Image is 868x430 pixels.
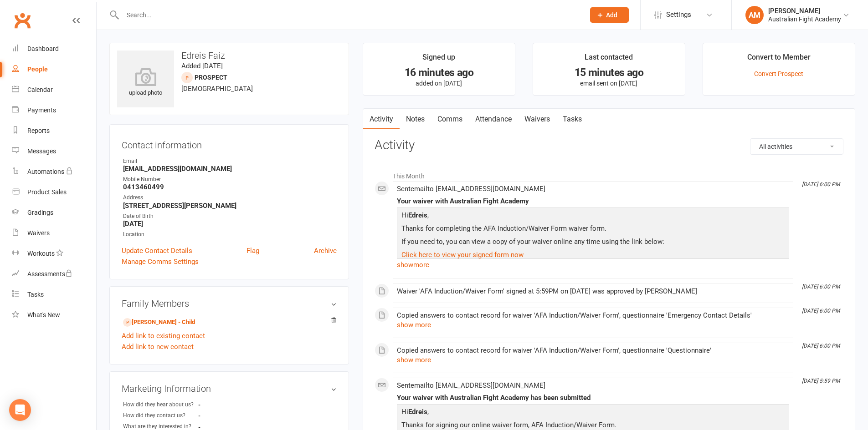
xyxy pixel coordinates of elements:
[397,197,789,205] div: Your waiver with Australian Fight Academy
[27,168,64,175] div: Automations
[399,210,787,223] p: Hi ,
[314,245,337,256] a: Archive
[117,68,174,98] div: upload photo
[541,80,677,87] p: email sent on [DATE]
[123,165,337,173] strong: [EMAIL_ADDRESS][DOMAIN_NAME]
[27,188,67,196] div: Product Sales
[399,236,787,249] p: If you need to, you can view a copy of your waiver online any time using the link below:
[11,9,34,32] a: Clubworx
[247,245,259,256] a: Flag
[408,211,427,219] strong: Edreis
[123,318,195,327] a: [PERSON_NAME] - Child
[802,283,840,290] i: [DATE] 6:00 PM
[397,258,789,271] a: show more
[123,220,337,228] strong: [DATE]
[12,80,96,100] a: Calendar
[606,11,617,19] span: Add
[431,109,469,130] a: Comms
[400,109,431,130] a: Notes
[123,400,198,409] div: How did they hear about us?
[27,147,56,155] div: Messages
[397,288,789,295] div: Waiver 'AFA Induction/Waiver Form' signed at 5:59PM on [DATE] was approved by [PERSON_NAME]
[585,51,633,68] div: Last contacted
[12,243,96,264] a: Workouts
[408,408,427,416] strong: Edreis
[123,193,337,202] div: Address
[768,15,841,23] div: Australian Fight Academy
[754,70,803,77] a: Convert Prospect
[123,175,337,184] div: Mobile Number
[12,182,96,202] a: Product Sales
[122,256,199,267] a: Manage Comms Settings
[371,68,507,77] div: 16 minutes ago
[181,62,223,70] time: Added [DATE]
[122,384,337,394] h3: Marketing Information
[27,86,53,93] div: Calendar
[123,202,337,210] strong: [STREET_ADDRESS][PERSON_NAME]
[666,5,691,25] span: Settings
[27,209,53,216] div: Gradings
[397,185,545,193] span: Sent email to [EMAIL_ADDRESS][DOMAIN_NAME]
[745,6,764,24] div: AM
[27,66,48,73] div: People
[12,305,96,325] a: What's New
[123,230,337,239] div: Location
[27,291,44,298] div: Tasks
[27,127,50,134] div: Reports
[120,9,578,21] input: Search...
[768,7,841,15] div: [PERSON_NAME]
[122,341,194,352] a: Add link to new contact
[556,109,588,130] a: Tasks
[397,354,431,365] button: show more
[123,183,337,191] strong: 0413460499
[122,330,205,341] a: Add link to existing contact
[371,80,507,87] p: added on [DATE]
[122,298,337,309] h3: Family Members
[12,162,96,182] a: Automations
[802,308,840,314] i: [DATE] 6:00 PM
[397,394,789,402] div: Your waiver with Australian Fight Academy has been submitted
[122,137,337,150] h3: Contact information
[12,100,96,121] a: Payments
[198,412,251,419] strong: -
[12,202,96,223] a: Gradings
[375,138,843,152] h3: Activity
[27,106,56,114] div: Payments
[397,381,545,390] span: Sent email to [EMAIL_ADDRESS][DOMAIN_NAME]
[422,51,455,68] div: Signed up
[802,378,840,384] i: [DATE] 5:59 PM
[198,401,251,408] strong: -
[469,109,518,130] a: Attendance
[195,74,227,81] snap: prospect
[12,264,96,284] a: Assessments
[541,68,677,77] div: 15 minutes ago
[123,411,198,420] div: How did they contact us?
[12,39,96,59] a: Dashboard
[27,250,55,257] div: Workouts
[12,223,96,243] a: Waivers
[399,223,787,236] p: Thanks for completing the AFA Induction/Waiver Form waiver form.
[397,319,431,330] button: show more
[123,157,337,166] div: Email
[27,229,50,237] div: Waivers
[12,121,96,141] a: Reports
[12,59,96,80] a: People
[802,343,840,349] i: [DATE] 6:00 PM
[363,109,400,130] a: Activity
[397,312,789,319] div: Copied answers to contact record for waiver 'AFA Induction/Waiver Form', questionnaire 'Emergency...
[747,51,811,68] div: Convert to Member
[12,141,96,162] a: Messages
[117,51,341,61] h3: Edreis Faiz
[27,45,59,52] div: Dashboard
[122,245,192,256] a: Update Contact Details
[590,7,629,23] button: Add
[397,347,789,354] div: Copied answers to contact record for waiver 'AFA Induction/Waiver Form', questionnaire 'Questionn...
[399,406,787,420] p: Hi ,
[12,284,96,305] a: Tasks
[401,251,524,259] a: Click here to view your signed form now
[518,109,556,130] a: Waivers
[375,167,843,181] li: This Month
[27,311,60,319] div: What's New
[123,212,337,221] div: Date of Birth
[27,270,72,278] div: Assessments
